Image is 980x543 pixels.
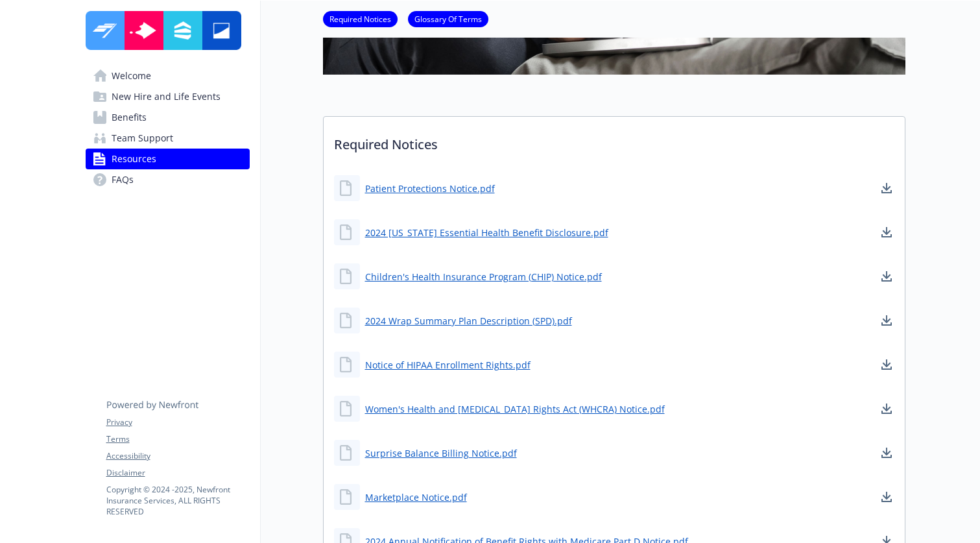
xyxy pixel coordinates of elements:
a: Marketplace Notice.pdf [365,490,467,504]
a: download document [879,313,894,328]
span: Benefits [112,107,147,128]
a: Notice of HIPAA Enrollment Rights.pdf [365,358,531,372]
a: Terms [106,433,249,445]
a: download document [879,224,894,240]
a: download document [879,489,894,505]
a: 2024 [US_STATE] Essential Health Benefit Disclosure.pdf [365,226,608,239]
a: Team Support [86,128,250,149]
a: Children's Health Insurance Program (CHIP) Notice.pdf [365,270,602,284]
span: Team Support [112,128,173,149]
a: FAQs [86,169,250,190]
a: Glossary Of Terms [408,12,488,25]
a: download document [879,269,894,284]
p: Required Notices [324,117,905,165]
a: Required Notices [323,12,398,25]
span: FAQs [112,169,134,190]
a: Resources [86,149,250,169]
a: Women's Health and [MEDICAL_DATA] Rights Act (WHCRA) Notice.pdf [365,402,665,416]
a: Patient Protections Notice.pdf [365,182,495,195]
a: New Hire and Life Events [86,86,250,107]
a: Benefits [86,107,250,128]
a: download document [879,357,894,372]
a: Disclaimer [106,467,249,479]
a: Privacy [106,416,249,428]
a: Accessibility [106,450,249,462]
a: download document [879,180,894,196]
a: download document [879,445,894,461]
span: New Hire and Life Events [112,86,221,107]
a: download document [879,401,894,416]
p: Copyright © 2024 - 2025 , Newfront Insurance Services, ALL RIGHTS RESERVED [106,484,249,517]
span: Welcome [112,66,151,86]
span: Resources [112,149,156,169]
a: Welcome [86,66,250,86]
a: 2024 Wrap Summary Plan Description (SPD).pdf [365,314,572,328]
a: Surprise Balance Billing Notice.pdf [365,446,517,460]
